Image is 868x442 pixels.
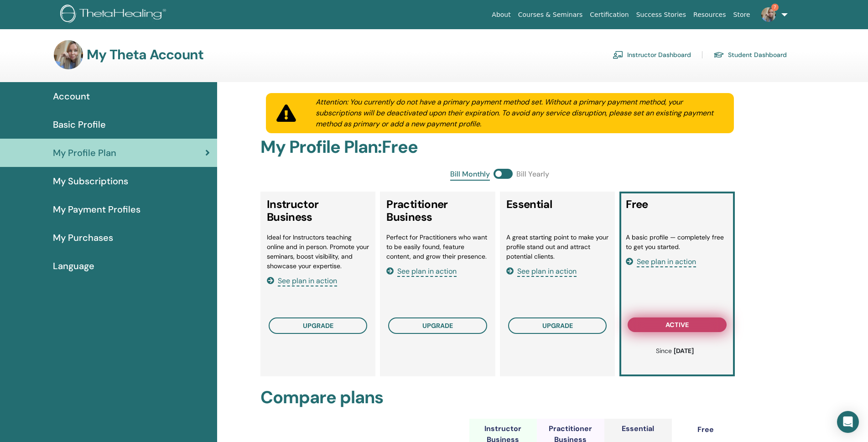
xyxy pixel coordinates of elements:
[303,322,333,330] span: upgrade
[713,47,787,62] a: Student Dashboard
[386,233,489,261] li: Perfect for Practitioners who want to be easily found, feature content, and grow their presence.
[628,317,727,332] button: active
[53,118,106,131] span: Basic Profile
[613,51,624,59] img: chalkboard-teacher.svg
[278,276,337,286] span: See plan in action
[508,317,607,334] button: upgrade
[517,266,577,277] span: See plan in action
[665,321,689,328] span: active
[586,6,632,23] a: Certification
[305,97,734,130] div: Attention: You currently do not have a primary payment method set. Without a primary payment meth...
[488,6,514,23] a: About
[542,322,573,330] span: upgrade
[697,424,714,435] div: Free
[267,233,369,271] li: Ideal for Instructors teaching online and in person. Promote your seminars, boost visibility, and...
[53,203,140,216] span: My Payment Profiles
[53,231,113,244] span: My Purchases
[837,411,859,433] div: Open Intercom Messenger
[87,47,203,63] h3: My Theta Account
[761,7,776,22] img: default.jpg
[53,174,128,188] span: My Subscriptions
[626,233,728,252] li: A basic profile — completely free to get you started.
[515,6,587,23] a: Courses & Seminars
[267,276,337,286] a: See plan in action
[450,169,490,181] span: Bill Monthly
[506,233,609,261] li: A great starting point to make your profile stand out and attract potential clients.
[613,47,691,62] a: Instructor Dashboard
[622,423,654,434] div: Essential
[386,266,457,276] a: See plan in action
[53,89,90,103] span: Account
[637,257,696,267] span: See plan in action
[397,266,457,277] span: See plan in action
[690,6,730,23] a: Resources
[60,5,169,25] img: logo.png
[626,257,696,266] a: See plan in action
[53,259,94,273] span: Language
[260,137,739,158] h2: My Profile Plan : Free
[633,6,690,23] a: Success Stories
[269,317,368,334] button: upgrade
[730,6,754,23] a: Store
[674,347,694,355] b: [DATE]
[516,169,549,181] span: Bill Yearly
[506,266,577,276] a: See plan in action
[53,146,116,160] span: My Profile Plan
[260,387,739,408] h2: Compare plans
[388,317,487,334] button: upgrade
[771,4,779,11] span: 7
[422,322,453,330] span: upgrade
[713,51,724,59] img: graduation-cap.svg
[630,346,719,356] p: Since
[54,40,83,69] img: default.jpg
